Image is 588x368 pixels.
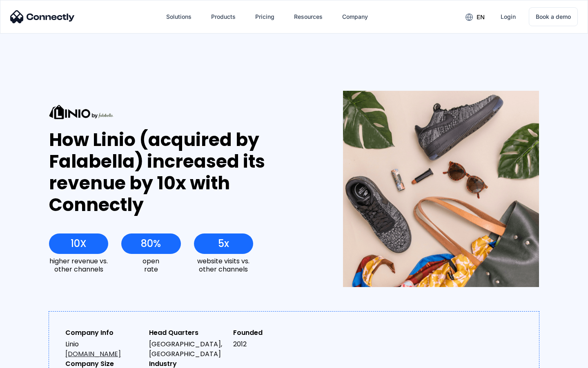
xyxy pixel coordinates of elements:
div: en [477,11,485,23]
div: 5x [218,238,229,249]
div: Solutions [166,11,192,22]
a: [DOMAIN_NAME] [65,349,121,359]
aside: Language selected: English [8,354,49,365]
div: Resources [294,11,323,22]
a: Book a demo [529,7,578,26]
div: 80% [141,238,161,249]
div: Pricing [255,11,274,22]
div: Head Quarters [149,328,226,338]
div: open rate [121,257,180,273]
div: Products [211,11,236,22]
div: [GEOGRAPHIC_DATA], [GEOGRAPHIC_DATA] [149,339,226,359]
div: Company [342,11,368,22]
div: 10X [71,238,87,249]
div: website visits vs. other channels [194,257,253,273]
div: Linio [65,339,143,359]
div: Login [501,11,516,22]
img: Connectly Logo [10,10,75,23]
a: Login [494,7,522,27]
div: How Linio (acquired by Falabella) increased its revenue by 10x with Connectly [49,129,313,215]
div: Company Info [65,328,143,338]
div: higher revenue vs. other channels [49,257,108,273]
div: Founded [233,328,310,338]
a: Pricing [249,7,281,27]
ul: Language list [16,354,49,365]
div: 2012 [233,339,310,349]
